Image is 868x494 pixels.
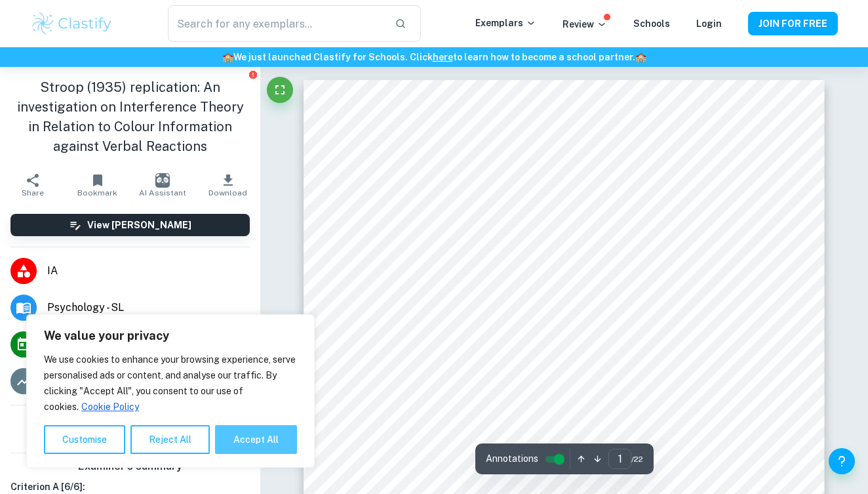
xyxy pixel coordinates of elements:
span: Share [22,188,44,197]
span: AI Assistant [139,188,186,197]
button: Help and Feedback [829,448,855,474]
button: Report issue [248,70,258,79]
span: Annotations [486,452,538,466]
button: JOIN FOR FREE [748,12,838,35]
span: Download [208,188,247,197]
button: AI Assistant [130,167,195,203]
div: We value your privacy [26,314,315,468]
button: View [PERSON_NAME] [10,214,250,236]
h1: Stroop (1935) replication: An investigation on Interference Theory in Relation to Colour Informat... [10,77,250,156]
p: Exemplars [475,16,536,30]
h6: View [PERSON_NAME] [87,218,191,232]
button: Fullscreen [267,77,293,103]
span: 🏫 [635,52,646,62]
h6: Examiner's summary [5,459,255,474]
h6: We just launched Clastify for Schools. Click to learn how to become a school partner. [3,50,865,64]
span: 🏫 [222,52,233,62]
img: AI Assistant [155,173,170,188]
button: Customise [44,425,125,454]
button: Download [195,167,260,203]
img: Clastify logo [30,10,113,37]
p: We use cookies to enhance your browsing experience, serve personalised ads or content, and analys... [44,352,297,415]
a: here [433,52,453,62]
button: Bookmark [65,167,130,203]
input: Search for any exemplars... [168,5,384,42]
span: / 22 [631,453,643,465]
h6: Criterion A [ 6 / 6 ]: [10,480,250,494]
a: Schools [633,18,670,29]
p: Review [562,17,607,31]
button: Reject All [130,425,210,454]
a: Cookie Policy [81,401,140,413]
button: Accept All [215,425,297,454]
span: IA [47,263,250,279]
a: Login [696,18,722,29]
p: We value your privacy [44,328,297,344]
span: Psychology - SL [47,300,250,316]
span: Bookmark [77,188,117,197]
